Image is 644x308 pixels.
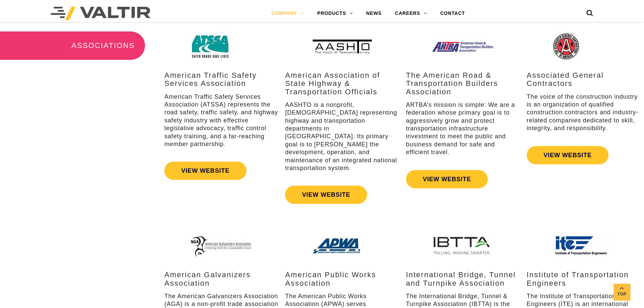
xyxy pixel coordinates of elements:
img: Assn_AGC [553,31,614,61]
p: The voice of the construction industry is an organization of qualified construction contractors a... [527,93,641,133]
a: VIEW WEBSITE [285,186,367,204]
a: COMPANY [265,7,311,20]
a: PRODUCTS [311,7,360,20]
a: NEWS [359,7,388,20]
a: VIEW WEBSITE [164,162,246,180]
h3: American Galvanizers Association [164,271,278,287]
img: Assn_ATTSA [191,31,252,61]
a: CAREERS [388,7,434,20]
h3: Associated General Contractors [527,71,641,88]
p: ARTBA’s mission is simple: We are a federation whose primary goal is to aggressively grow and pro... [406,101,520,157]
img: Assn_ITE [553,231,614,261]
img: Assn_ARTBA [432,31,494,61]
img: Assn_APWA [312,231,373,261]
a: Top [614,284,630,301]
a: VIEW WEBSITE [527,146,609,164]
h3: American Association of State Highway & Transportation Officials [285,71,399,96]
p: American Traffic Safety Services Association (ATSSA) represents the road safety, traffic safety, ... [164,93,278,148]
h3: The American Road & Transportation Builders Association [406,71,520,96]
img: Assn_AGA [191,231,252,261]
a: VIEW WEBSITE [406,170,488,188]
span: Top [614,290,630,298]
h3: International Bridge, Tunnel and Turnpike Association [406,271,520,287]
img: Valtir [51,7,150,20]
img: Assn_IBTTA [432,231,494,261]
h3: American Traffic Safety Services Association [164,71,278,88]
h3: American Public Works Association [285,271,399,287]
p: AASHTO is a nonprofit, [DEMOGRAPHIC_DATA] representing highway and transportation departments in ... [285,101,399,172]
a: CONTACT [433,7,472,20]
img: Assn_AASHTO [312,31,373,61]
h3: Institute of Transportation Engineers [527,271,641,287]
